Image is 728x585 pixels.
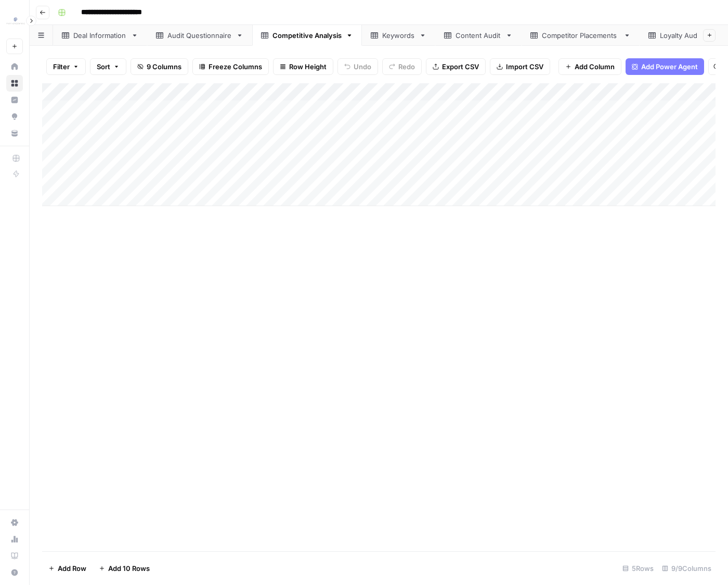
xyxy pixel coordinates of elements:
a: Competitive Analysis [252,25,362,46]
a: Deal Information [53,25,147,46]
button: Filter [46,58,86,75]
span: Export CSV [442,61,479,72]
span: Add 10 Rows [108,563,150,574]
a: Competitor Placements [522,25,640,46]
div: Content Audit [456,30,501,41]
div: Loyalty Audit [660,30,703,41]
span: Freeze Columns [209,61,262,72]
button: Sort [90,58,126,75]
a: Usage [6,531,23,548]
span: Add Row [58,563,86,574]
a: Home [6,58,23,75]
button: Export CSV [426,58,486,75]
a: Insights [6,92,23,108]
a: Keywords [362,25,435,46]
span: Import CSV [506,61,543,72]
span: Undo [354,61,371,72]
div: Competitive Analysis [272,30,342,41]
button: Freeze Columns [192,58,269,75]
span: Add Column [575,61,615,72]
button: Redo [382,58,422,75]
span: 9 Columns [147,61,181,72]
div: Keywords [382,30,415,41]
span: Filter [53,61,70,72]
a: Content Audit [435,25,522,46]
button: Workspace: PartnerCentric Sales Tools [6,8,23,34]
button: Add Power Agent [626,58,704,75]
a: Your Data [6,125,23,142]
button: Add Column [558,58,621,75]
span: Sort [97,61,110,72]
button: Add 10 Rows [93,560,156,577]
button: Add Row [42,560,93,577]
a: Opportunities [6,108,23,125]
button: Import CSV [490,58,550,75]
a: Learning Hub [6,548,23,564]
div: Audit Questionnaire [167,30,232,41]
div: 9/9 Columns [658,560,716,577]
button: Row Height [273,58,333,75]
button: Undo [337,58,378,75]
span: Redo [398,61,415,72]
span: Row Height [289,61,327,72]
div: 5 Rows [618,560,658,577]
button: Help + Support [6,564,23,581]
a: Settings [6,514,23,531]
a: Browse [6,75,23,92]
a: Audit Questionnaire [147,25,252,46]
img: PartnerCentric Sales Tools Logo [6,12,25,31]
span: Add Power Agent [641,61,698,72]
div: Competitor Placements [542,30,619,41]
a: Loyalty Audit [640,25,723,46]
div: Deal Information [73,30,127,41]
button: 9 Columns [131,58,188,75]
